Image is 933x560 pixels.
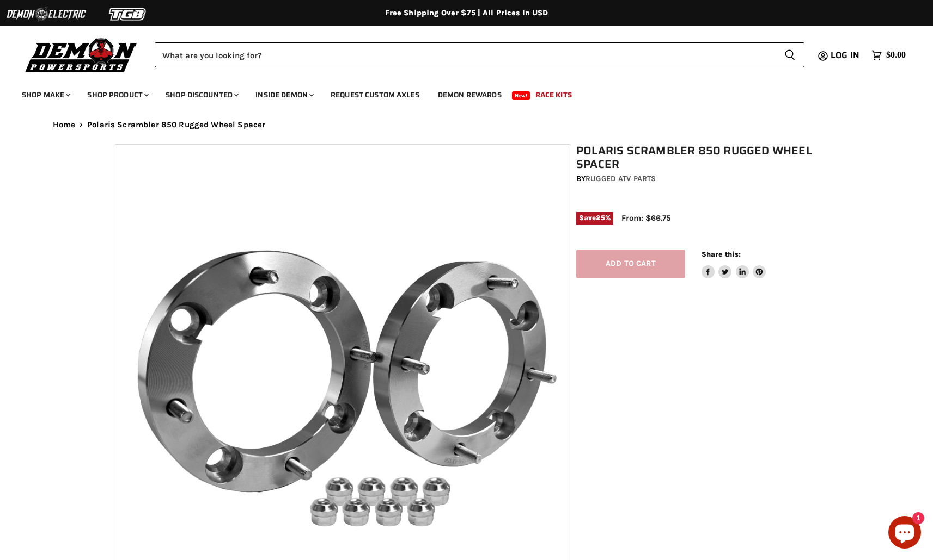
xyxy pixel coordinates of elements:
span: From: $66.75 [621,213,671,223]
img: Demon Electric Logo 2 [5,4,87,24]
img: Demon Powersports [22,35,141,74]
a: Demon Rewards [430,84,510,106]
span: $0.00 [886,50,906,60]
img: TGB Logo 2 [87,4,169,24]
button: Search [776,42,804,67]
span: 25 [596,214,605,222]
a: Rugged ATV Parts [586,174,656,183]
a: Log in [826,51,866,60]
a: Home [53,120,76,129]
div: by [576,173,825,185]
ul: Main menu [14,79,903,106]
a: Shop Make [14,84,77,106]
span: Log in [831,48,859,62]
a: Shop Product [79,84,155,106]
aside: Share this: [702,250,766,278]
span: Save % [576,212,613,224]
span: New! [512,91,530,100]
h1: Polaris Scrambler 850 Rugged Wheel Spacer [576,144,825,171]
a: Race Kits [527,84,580,106]
span: Polaris Scrambler 850 Rugged Wheel Spacer [87,120,265,129]
input: Search [155,42,776,67]
nav: Breadcrumbs [31,120,902,129]
a: Inside Demon [247,84,320,106]
inbox-online-store-chat: Shopify online store chat [885,516,924,551]
span: Share this: [702,250,741,258]
a: Request Custom Axles [322,84,428,106]
form: Product [155,42,804,67]
a: $0.00 [866,47,911,63]
div: Free Shipping Over $75 | All Prices In USD [31,8,902,18]
a: Shop Discounted [157,84,245,106]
